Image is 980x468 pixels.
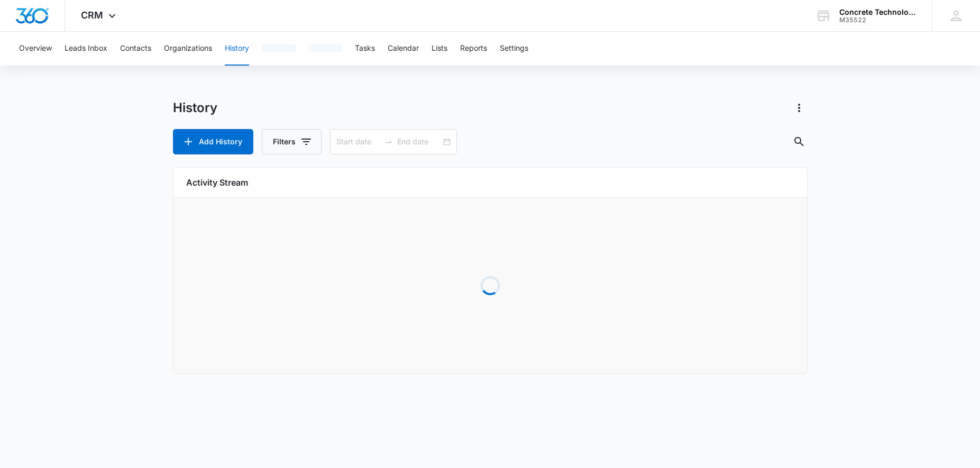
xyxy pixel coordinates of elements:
button: Calendar [388,32,419,66]
div: account name [839,8,917,16]
button: Contacts [120,32,151,66]
span: swap-right [384,137,393,146]
button: Settings [500,32,528,66]
button: Filters [262,129,322,154]
input: End date [397,136,441,148]
span: to [384,137,393,146]
button: Add History [173,129,253,154]
h6: Activity Stream [186,176,794,189]
span: CRM [81,10,103,21]
button: Organizations [164,32,212,66]
input: Start date [336,136,380,148]
button: Lists [432,32,447,66]
h1: History [173,100,217,116]
div: account id [839,16,917,24]
button: Tasks [355,32,375,66]
button: Overview [19,32,52,66]
button: Actions [791,99,808,116]
button: Leads Inbox [65,32,107,66]
button: Search [791,133,808,150]
button: Reports [460,32,487,66]
button: History [225,32,249,66]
